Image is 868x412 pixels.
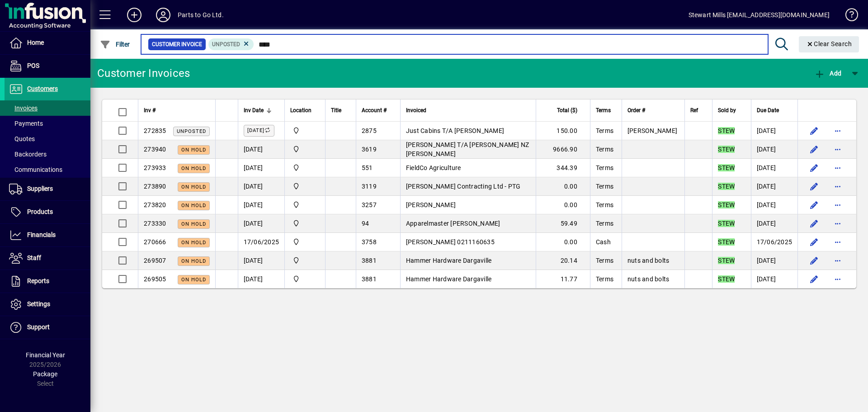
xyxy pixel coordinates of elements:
div: Ref [690,105,707,115]
a: Reports [5,270,90,293]
span: Filter [100,41,130,48]
td: 0.00 [536,177,590,196]
span: 270666 [144,238,166,246]
span: Terms [596,201,613,208]
span: Customers [27,85,58,92]
span: Terms [596,257,613,264]
td: 59.49 [536,214,590,233]
button: Edit [807,253,821,268]
span: Location [290,105,311,115]
span: DAE - Bulk Store [290,163,320,173]
span: Add [814,70,841,77]
em: STEW [718,127,735,134]
span: POS [27,62,39,69]
div: Parts to Go Ltd. [178,8,224,22]
td: 9666.90 [536,140,590,159]
span: Invoiced [406,105,426,115]
td: [DATE] [751,196,798,214]
button: More options [830,198,845,212]
span: 94 [362,220,369,227]
span: 273330 [144,220,166,227]
span: Terms [596,127,613,134]
span: Account # [362,105,387,115]
span: Financials [27,231,56,238]
span: Package [33,370,57,378]
span: On hold [181,277,206,283]
span: Terms [596,275,613,283]
span: 272835 [144,127,166,134]
a: Financials [5,224,90,246]
em: STEW [718,275,735,283]
td: [DATE] [751,177,798,196]
td: [DATE] [751,159,798,177]
span: nuts and bolts [627,275,670,283]
div: Location [290,105,320,115]
td: [DATE] [238,196,285,214]
span: Total ($) [557,105,577,115]
span: Inv Date [244,105,264,115]
button: More options [830,253,845,268]
span: Just Cabins T/A [PERSON_NAME] [406,127,504,134]
span: Inv # [144,105,156,115]
td: [DATE] [238,251,285,270]
span: Reports [27,277,49,284]
span: 269507 [144,257,166,264]
button: Edit [807,161,821,175]
span: Products [27,208,53,215]
button: Edit [807,235,821,249]
button: Add [812,65,844,81]
span: DAE - Bulk Store [290,126,320,136]
a: POS [5,55,90,77]
span: 3619 [362,146,377,153]
span: Order # [627,105,645,115]
span: [PERSON_NAME] [406,201,456,208]
span: Title [331,105,341,115]
a: Settings [5,293,90,316]
div: Customer Invoices [97,66,190,81]
span: On hold [181,203,206,208]
em: STEW [718,257,735,264]
span: 3257 [362,201,377,208]
span: 3881 [362,257,377,264]
span: 2875 [362,127,377,134]
div: Due Date [757,105,793,115]
span: Clear Search [806,40,852,47]
button: More options [830,142,845,156]
button: More options [830,179,845,194]
td: 0.00 [536,196,590,214]
td: 17/06/2025 [751,233,798,251]
span: Terms [596,183,613,190]
span: Suppliers [27,185,53,192]
span: Unposted [177,128,206,134]
span: Unposted [212,41,240,47]
button: Filter [98,36,132,52]
button: Edit [807,123,821,138]
td: [DATE] [238,140,285,159]
div: Account # [362,105,395,115]
span: 273933 [144,164,166,171]
div: Sold by [718,105,745,115]
span: 269505 [144,275,166,283]
button: More options [830,216,845,231]
span: On hold [181,240,206,246]
span: DAE - Bulk Store [290,237,320,247]
span: DAE - Bulk Store [290,144,320,154]
td: [DATE] [238,177,285,196]
em: STEW [718,238,735,246]
td: [DATE] [751,214,798,233]
span: Due Date [757,105,779,115]
span: On hold [181,184,206,190]
em: STEW [718,164,735,171]
span: Customer Invoice [152,40,202,49]
em: STEW [718,220,735,227]
em: STEW [718,201,735,208]
td: 17/06/2025 [238,233,285,251]
a: Communications [5,162,90,177]
span: Terms [596,146,613,153]
span: 3758 [362,238,377,246]
span: 273820 [144,201,166,208]
span: Terms [596,220,613,227]
span: nuts and bolts [627,257,670,264]
a: Quotes [5,131,90,147]
span: Communications [9,166,62,173]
